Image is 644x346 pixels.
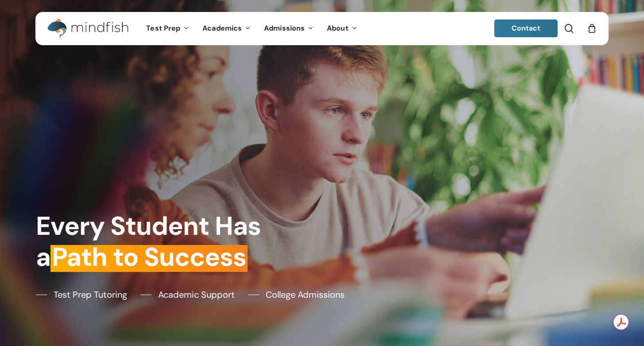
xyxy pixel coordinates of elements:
nav: Main Menu [140,12,364,45]
a: Academic Support [140,288,235,301]
span: Test Prep [146,23,180,33]
a: Contact [494,19,558,37]
span: Academics [202,23,242,33]
a: Test Prep Tutoring [36,288,127,301]
span: Academic Support [158,288,235,301]
a: College Admissions [248,288,345,301]
h1: Every Student Has a [36,211,316,273]
span: Admissions [264,23,305,33]
span: College Admissions [266,288,345,301]
span: About [327,23,349,33]
span: Test Prep Tutoring [54,288,127,301]
a: About [320,25,364,32]
em: Path to Success [50,240,248,274]
header: Main Menu [35,12,609,45]
span: Contact [512,23,541,33]
a: Admissions [257,25,320,32]
a: Academics [196,25,257,32]
a: Test Prep [140,25,196,32]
